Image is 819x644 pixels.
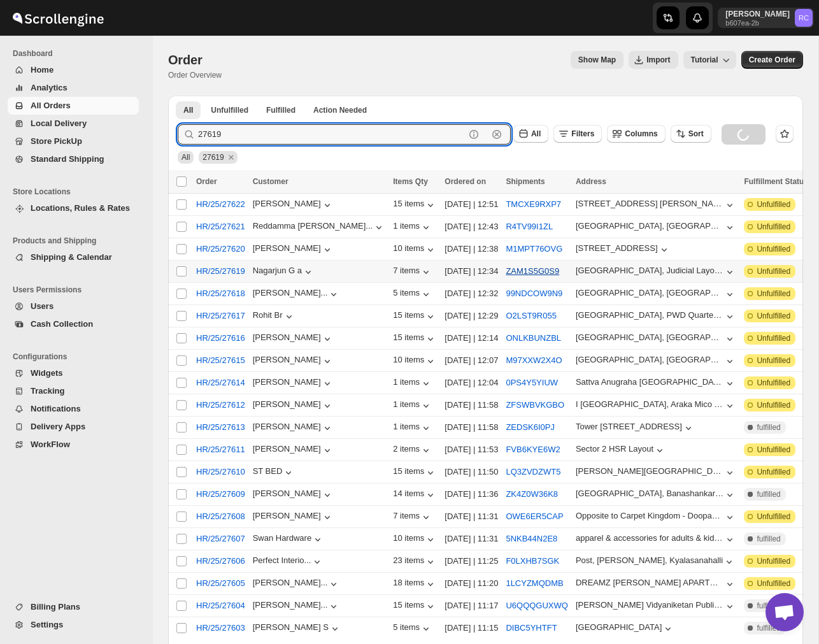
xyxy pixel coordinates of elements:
span: WorkFlow [31,440,70,449]
button: 5 items [393,288,432,301]
div: [GEOGRAPHIC_DATA], [GEOGRAPHIC_DATA] [576,288,724,297]
span: All Orders [31,101,71,110]
button: [PERSON_NAME]... [253,578,341,590]
button: 15 items [393,333,437,345]
span: Unfulfilled [757,199,790,210]
button: HR/25/27605 [189,573,253,594]
span: HR/25/27614 [196,376,245,389]
div: [DATE] | 12:34 [445,265,498,278]
div: 5 items [393,622,432,635]
button: LQ3ZVDZWT5 [506,467,560,476]
button: I [GEOGRAPHIC_DATA], Araka Mico Layout, Arekere [576,399,737,412]
span: Unfulfilled [757,378,790,388]
button: [PERSON_NAME] [253,399,334,412]
span: HR/25/27622 [196,198,245,211]
button: WorkFlow [8,436,139,454]
button: Tower [STREET_ADDRESS] [576,422,695,434]
span: Unfulfilled [757,355,790,366]
button: HR/25/27603 [189,618,253,638]
span: HR/25/27608 [196,510,245,523]
span: Sort [688,129,704,138]
button: Map action label [571,51,623,69]
button: 18 items [393,578,437,590]
button: HR/25/27617 [189,306,253,326]
div: [STREET_ADDRESS] [576,243,658,253]
span: All [531,129,541,138]
button: Import [629,51,678,69]
button: Billing Plans [8,598,139,616]
button: ZK4Z0W36K8 [506,489,558,499]
span: HR/25/27607 [196,533,245,545]
button: 5NKB44N2E8 [506,534,557,543]
button: [GEOGRAPHIC_DATA], Judicial Layout, [GEOGRAPHIC_DATA] [576,266,737,278]
button: [GEOGRAPHIC_DATA] [576,622,674,635]
button: Sector 2 HSR Layout [576,444,666,457]
button: 10 items [393,243,437,256]
div: [GEOGRAPHIC_DATA], [GEOGRAPHIC_DATA] [576,221,724,231]
img: ScrollEngine [10,2,106,34]
button: HR/25/27620 [189,239,253,259]
span: Filters [571,129,594,138]
span: Fulfillment Status [744,177,808,186]
button: 7 items [393,266,432,278]
button: OWE6ER5CAP [506,512,563,521]
button: 14 items [393,489,437,501]
span: Configurations [13,352,144,362]
p: Order Overview [168,70,222,80]
button: 15 items [393,466,437,479]
button: HR/25/27604 [189,596,253,616]
span: Tracking [31,386,64,396]
div: Sector 2 HSR Layout [576,444,653,454]
button: M97XXW2X4O [506,355,562,365]
div: [PERSON_NAME] [253,377,334,390]
span: Shipments [506,177,545,186]
div: [STREET_ADDRESS] [PERSON_NAME] Layout [GEOGRAPHIC_DATA] [576,199,724,208]
button: 2 items [393,444,432,457]
span: Delivery Apps [31,422,85,431]
button: 15 items [393,600,437,613]
text: RC [799,14,809,22]
div: [PERSON_NAME]... [253,578,328,587]
div: [PERSON_NAME] [253,333,334,345]
span: HR/25/27611 [196,443,245,456]
input: Press enter after typing | Search Eg.HR/25/27622 [198,124,465,145]
button: [STREET_ADDRESS] [PERSON_NAME] Layout [GEOGRAPHIC_DATA] [576,199,737,211]
div: [PERSON_NAME]... [253,288,328,297]
button: Unfulfilled [203,101,256,119]
span: Products and Shipping [13,236,144,246]
span: Unfulfilled [757,266,790,276]
div: [DATE] | 11:58 [445,421,498,434]
button: Sort [671,125,711,143]
button: F0LXHB7SGK [506,556,559,566]
div: [DATE] | 12:51 [445,198,498,211]
span: fulfilled [757,601,780,611]
span: fulfilled [757,422,780,433]
button: HR/25/27615 [189,350,253,371]
span: Unfulfilled [757,556,790,566]
button: 23 items [393,555,437,568]
div: Swan Hardware [253,533,325,546]
div: [PERSON_NAME][GEOGRAPHIC_DATA] [GEOGRAPHIC_DATA][PERSON_NAME] [576,466,724,476]
div: [PERSON_NAME] [253,422,334,434]
button: Shipping & Calendar [8,248,139,266]
span: Unfulfilled [757,311,790,321]
button: [PERSON_NAME] [253,243,334,256]
button: [PERSON_NAME]... [253,600,341,613]
button: 1 items [393,377,432,390]
span: Unfulfilled [757,289,790,299]
span: Order [168,53,202,67]
button: [PERSON_NAME] [253,199,334,211]
button: [GEOGRAPHIC_DATA], [GEOGRAPHIC_DATA] [576,221,737,234]
button: 10 items [393,533,437,546]
button: [PERSON_NAME] [253,444,334,457]
div: [GEOGRAPHIC_DATA], [GEOGRAPHIC_DATA] [576,355,724,364]
button: Widgets [8,364,139,382]
button: [GEOGRAPHIC_DATA], [GEOGRAPHIC_DATA] [576,288,737,301]
button: FVB6KYE6W2 [506,445,560,454]
button: Clear [490,128,503,141]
